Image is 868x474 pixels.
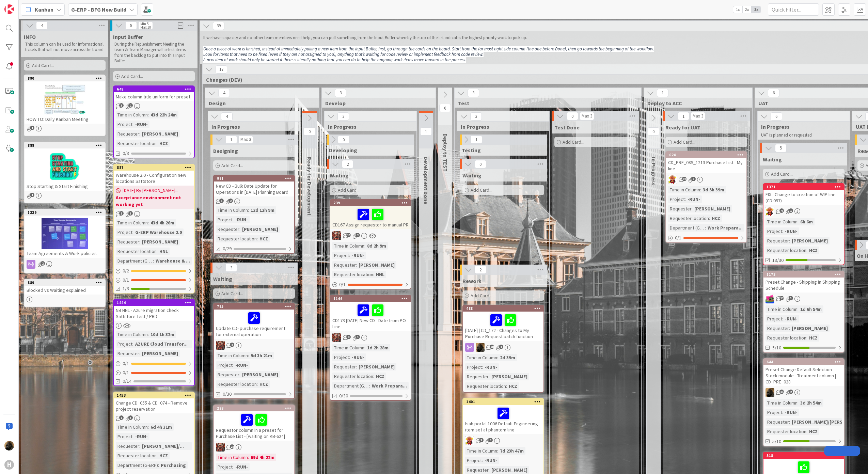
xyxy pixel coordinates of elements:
div: 785Update CD- purchase requirement for external operation [214,303,294,339]
a: 1339Team Agreements & Work policies [24,209,106,273]
span: 19 [346,233,351,237]
div: HCZ [374,373,386,380]
a: 890HOW TO: Daily Kanban Meeting [24,75,106,136]
div: 981 [214,175,294,181]
div: 1444NB HNL - Azure migration check Sattstore Test / PRD [114,300,194,321]
div: 239CD167 Assign requestor to manual PR [330,200,411,229]
div: JK [330,231,411,240]
span: 11 [779,390,784,394]
div: 888 [28,143,105,148]
span: 2 [691,177,696,181]
img: ND [476,343,485,352]
span: 3 [789,296,793,300]
span: 0 / 1 [123,276,129,284]
div: -RUN- [783,315,799,322]
div: HCZ [807,247,819,254]
div: Project [116,121,132,128]
span: : [506,382,507,390]
span: : [806,247,807,254]
div: 785 [214,303,294,310]
div: [PERSON_NAME] [357,261,396,269]
div: 648Make column title uniform for preset [114,86,194,101]
div: 888Stop Starting & Start Finishing [25,142,105,191]
div: Requester location [332,373,373,380]
img: Visit kanbanzone.com [4,4,14,14]
div: Requester location [116,140,157,147]
div: 0/1 [330,280,411,289]
span: Add Card... [32,62,54,68]
div: Requester [668,205,692,212]
div: Requester location [116,248,157,255]
div: Time in Column [332,344,364,351]
span: 13/30 [772,257,784,264]
div: [PERSON_NAME] [140,130,180,138]
div: CD_PRE_089_1213 Purchase List - My line [666,158,746,173]
span: : [148,331,149,338]
span: : [349,353,350,361]
span: : [489,373,490,380]
div: -RUN- [350,252,366,259]
div: HCZ [807,334,819,342]
div: 1371FIX - Change to creation of WIP line (CD 097) [763,184,844,205]
div: Requester [465,373,489,380]
div: LC [666,175,746,184]
div: CD173 [DATE] New CD - Date from PO Line [330,302,411,331]
span: 0/3 [123,150,129,157]
div: FIX - Change to creation of WIP line (CD 097) [763,190,844,205]
span: 2 [230,343,234,347]
a: 488[DATE] | CD_172 - Changes to My Purchase Request batch functionNDTime in Column:2d 39mProject:... [462,305,544,393]
div: [PERSON_NAME] [490,373,529,380]
div: -RUN- [783,227,799,235]
span: : [349,252,350,259]
div: -RUN- [686,195,702,203]
div: 0/2 [114,267,194,275]
div: [PERSON_NAME] [240,371,280,378]
b: Acceptance environment not working yet [116,194,192,208]
div: 1339 [25,209,105,216]
div: 6h 6m [799,218,815,225]
div: [PERSON_NAME] [140,238,180,246]
div: 12d 12h 9m [249,206,276,214]
div: Time in Column [766,305,798,313]
span: : [373,271,374,278]
div: 890 [28,76,105,81]
span: Add Card... [471,187,492,193]
span: Add Card... [674,139,695,145]
a: 644Preset Change Default Selection Stock module - Treatment column | CD_PRE_028NDTime in Column:3... [763,358,845,446]
div: Make column title uniform for preset [114,92,194,101]
div: Time in Column [766,218,798,225]
span: 28 [490,345,494,349]
div: AZURE Cloud Transfor... [133,340,189,348]
div: 1339 [28,210,105,215]
div: -RUN- [234,216,250,223]
span: 2 [41,261,45,266]
span: : [497,354,498,361]
div: HOW TO: Daily Kanban Meeting [25,115,105,124]
div: JK [763,295,844,303]
span: : [139,350,140,357]
img: LC [668,175,677,184]
div: JK [214,341,294,350]
span: : [233,216,234,223]
span: Add Card... [338,187,360,193]
div: 887Warehouse 2.0 - Configuration new locations Sattstore [114,164,194,186]
span: : [132,121,133,128]
span: : [153,257,154,265]
div: 889 [28,280,105,285]
span: Kanban [35,5,53,14]
div: 9d 3h 21m [249,352,274,359]
div: 624 [669,153,746,157]
span: : [148,219,149,226]
div: 239 [330,200,411,206]
span: 1 [789,208,793,213]
div: 1d 6h 54m [799,305,823,313]
div: Requester location [216,235,257,242]
div: 1453 [114,392,194,398]
div: 889 [25,280,105,286]
div: Requester [116,238,139,246]
div: Warehouse & ... [154,257,192,265]
div: HCZ [158,140,170,147]
span: : [239,371,240,378]
div: Stop Starting & Start Finishing [25,182,105,191]
span: 5/10 [772,344,781,351]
